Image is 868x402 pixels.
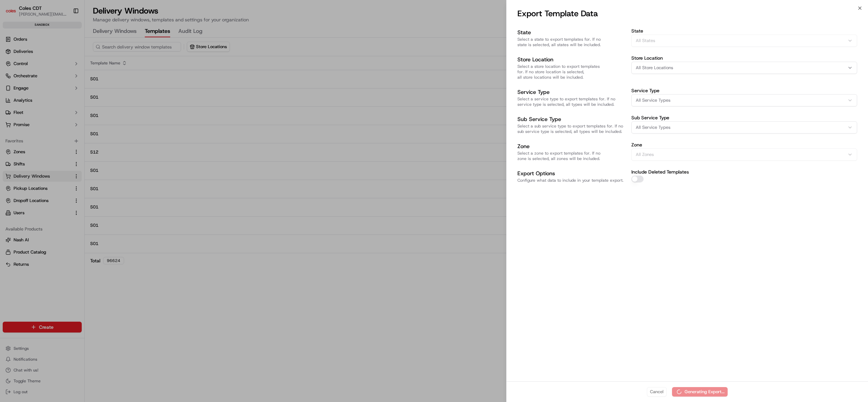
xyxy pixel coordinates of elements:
p: Select a sub service type to export templates for. If no sub service type is selected, all types ... [517,123,626,134]
h2: Export Template Data [517,8,857,19]
p: Select a service type to export templates for. If no service type is selected, all types will be ... [517,96,626,107]
button: All Store Locations [631,62,857,74]
label: Service Type [631,88,857,93]
h3: Store Location [517,56,626,64]
div: We're available if you need us! [23,72,86,77]
a: 📗Knowledge Base [4,96,55,108]
label: Sub Service Type [631,115,857,120]
p: Select a state to export templates for. If no state is selected, all states will be included. [517,37,626,47]
p: Select a zone to export templates for. If no zone is selected, all zones will be included. [517,150,626,161]
p: Welcome 👋 [7,27,123,38]
h3: Export Options [517,169,626,178]
img: Nash [7,7,20,21]
h3: Zone [517,142,626,150]
div: Start new chat [23,65,111,72]
h3: Sub Service Type [517,115,626,123]
button: Start new chat [115,67,123,75]
label: Store Location [631,56,857,60]
span: All Store Locations [636,65,673,71]
label: Zone [631,142,857,147]
span: Knowledge Base [14,99,52,105]
p: Configure what data to include in your template export. [517,178,626,183]
h3: State [517,28,626,37]
p: Select a store location to export templates for. If no store location is selected, all store loca... [517,64,626,80]
input: Got a question? Start typing here... [18,44,122,51]
label: Include Deleted Templates [631,169,689,174]
a: Powered byPylon [48,115,82,120]
h3: Service Type [517,88,626,96]
span: Pylon [67,115,82,120]
img: 1736555255976-a54dd68f-1ca7-489b-9aae-adbdc363a1c4 [7,65,19,77]
label: State [631,28,857,33]
div: 💻 [57,99,63,105]
a: 💻API Documentation [55,96,112,108]
span: API Documentation [64,99,109,105]
div: 📗 [7,99,12,105]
